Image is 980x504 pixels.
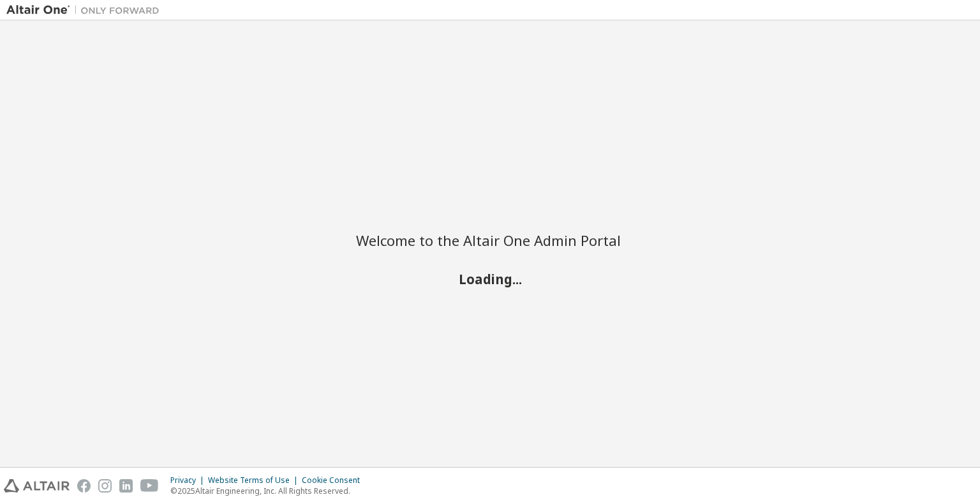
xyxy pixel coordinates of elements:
[98,479,112,493] img: instagram.svg
[4,479,70,493] img: altair_logo.svg
[77,479,91,493] img: facebook.svg
[140,479,159,493] img: youtube.svg
[356,270,624,287] h2: Loading...
[6,4,166,17] img: Altair One
[119,479,133,493] img: linkedin.svg
[208,475,302,486] div: Website Terms of Use
[170,486,367,496] p: © 2025 Altair Engineering, Inc. All Rights Reserved.
[170,475,208,486] div: Privacy
[302,475,367,486] div: Cookie Consent
[356,231,624,249] h2: Welcome to the Altair One Admin Portal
